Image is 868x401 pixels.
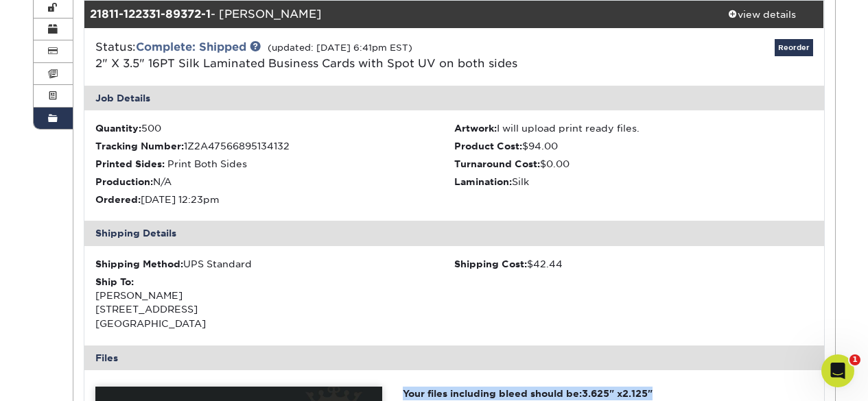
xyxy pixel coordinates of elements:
[95,194,141,205] strong: Ordered:
[454,175,813,189] li: Silk
[454,123,497,134] strong: Artwork:
[403,388,653,399] strong: Your files including bleed should be: " x "
[84,221,824,245] div: Shipping Details
[268,42,412,53] small: (updated: [DATE] 6:41pm EST)
[622,388,648,399] span: 2.125
[95,175,454,189] li: N/A
[454,139,813,153] li: $94.00
[167,158,247,169] span: Print Both Sides
[454,157,813,171] li: $0.00
[454,258,527,269] strong: Shipping Cost:
[454,176,512,187] strong: Lamination:
[95,123,141,134] strong: Quantity:
[95,276,134,287] strong: Ship To:
[582,388,609,399] span: 3.625
[454,257,813,271] div: $42.44
[84,345,824,370] div: Files
[95,176,153,187] strong: Production:
[821,354,854,387] iframe: Intercom live chat
[454,141,522,151] strong: Product Cost:
[84,86,824,110] div: Job Details
[454,121,813,135] li: I will upload print ready files.
[95,57,517,70] a: 2" X 3.5" 16PT Silk Laminated Business Cards with Spot UV on both sides
[95,141,184,151] strong: Tracking Number:
[775,39,813,56] a: Reorder
[3,359,117,396] iframe: Google Customer Reviews
[95,275,454,331] div: [PERSON_NAME] [STREET_ADDRESS] [GEOGRAPHIC_DATA]
[95,121,454,135] li: 500
[136,40,246,53] a: Complete: Shipped
[95,258,183,269] strong: Shipping Method:
[85,39,577,72] div: Status:
[90,8,211,21] strong: 21811-122331-89372-1
[95,257,454,271] div: UPS Standard
[184,141,290,151] span: 1Z2A47566895134132
[701,8,824,21] div: view details
[701,1,824,28] a: view details
[84,1,701,28] div: - [PERSON_NAME]
[454,158,540,169] strong: Turnaround Cost:
[95,193,454,206] li: [DATE] 12:23pm
[849,354,860,365] span: 1
[95,158,165,169] strong: Printed Sides:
